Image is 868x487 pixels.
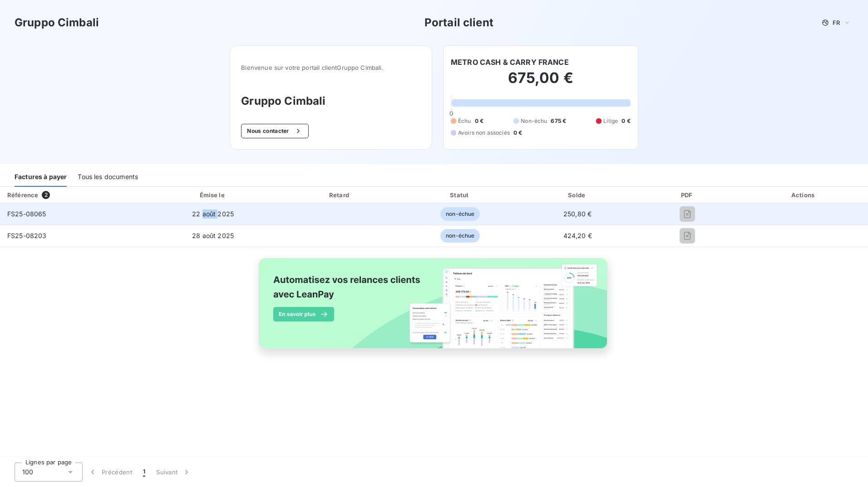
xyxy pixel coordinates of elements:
[138,463,151,482] button: 1
[15,15,99,31] h3: Gruppo Cimbali
[563,210,592,218] span: 250,80 €
[7,191,38,199] div: Référence
[833,19,840,26] span: FR
[451,57,569,68] h6: METRO CASH & CARRY FRANCE
[143,468,145,477] span: 1
[451,69,631,96] h2: 675,00 €
[603,117,618,125] span: Litige
[424,15,493,31] h3: Portail client
[7,232,47,239] span: FS25-08203
[563,232,592,239] span: 424,20 €
[251,253,617,364] img: banner
[78,168,138,187] div: Tous les documents
[281,190,399,200] div: Retard
[148,190,277,200] div: Émise le
[741,190,866,200] div: Actions
[7,210,46,218] span: FS25-08065
[475,117,483,125] span: 0 €
[192,210,234,218] span: 22 août 2025
[42,191,50,199] span: 2
[513,129,522,137] span: 0 €
[458,117,471,125] span: Échu
[621,117,630,125] span: 0 €
[241,124,308,138] button: Nous contacter
[440,229,480,243] span: non-échue
[192,232,234,239] span: 28 août 2025
[440,207,480,221] span: non-échue
[83,463,138,482] button: Précédent
[15,168,67,187] div: Factures à payer
[521,117,547,125] span: Non-échu
[151,463,197,482] button: Suivant
[22,468,33,477] span: 100
[522,190,634,200] div: Solde
[551,117,566,125] span: 675 €
[241,93,421,109] h3: Gruppo Cimbali
[403,190,518,200] div: Statut
[241,64,421,71] span: Bienvenue sur votre portail client Gruppo Cimbali .
[458,129,510,137] span: Avoirs non associés
[449,110,453,117] span: 0
[637,190,738,200] div: PDF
